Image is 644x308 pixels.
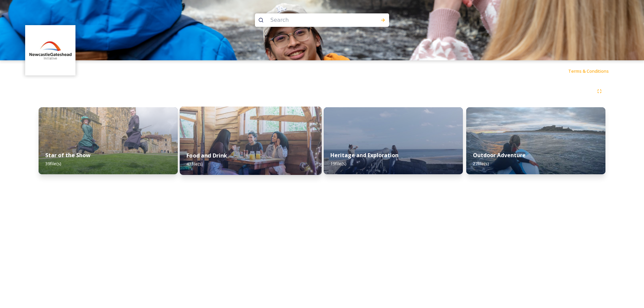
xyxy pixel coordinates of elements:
[473,161,489,167] span: 27 file(s)
[45,161,61,167] span: 39 file(s)
[45,151,91,159] strong: Star of the Show
[324,107,463,174] img: 4079dd0f-f58d-469e-ba38-c1735b527ca3.jpg
[473,151,526,159] strong: Outdoor Adventure
[568,67,619,75] a: Terms & Conditions
[39,107,178,174] img: fe944ea3-dd76-49ad-bd37-a4ddb8d512e3.jpg
[267,13,359,27] input: Search
[330,161,346,167] span: 19 file(s)
[330,151,398,159] strong: Heritage and Exploration
[186,152,227,159] strong: Food and Drink
[186,161,203,167] span: 43 file(s)
[466,107,605,174] img: 686fe69f-84a6-4054-83c3-6bc60b977722.jpg
[26,26,75,75] img: DqD9wEUd_400x400.jpg
[180,107,322,175] img: 8bedabf1-16fa-41fd-b12d-a8748e4598a0.jpg
[568,68,609,74] span: Terms & Conditions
